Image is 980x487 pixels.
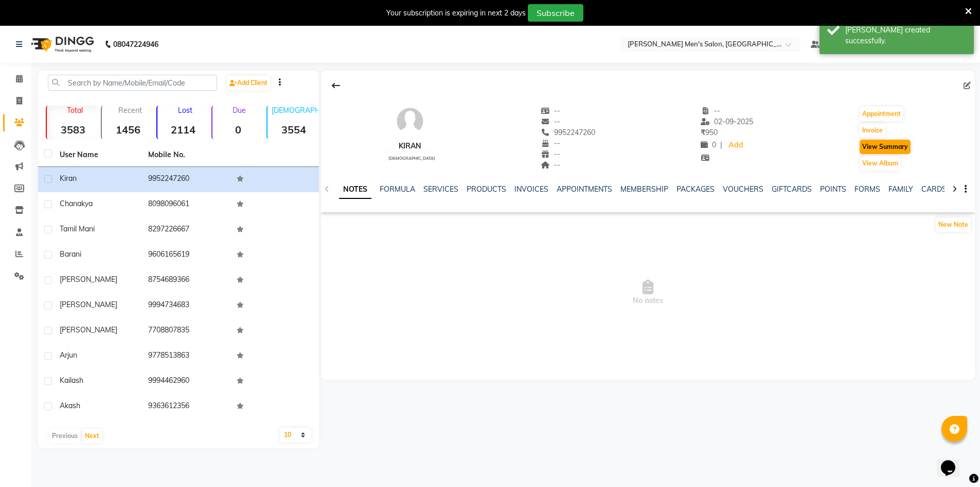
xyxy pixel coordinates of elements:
td: 9363612356 [142,394,230,419]
div: Back to Client [325,76,347,95]
td: 9994734683 [142,293,230,318]
span: Kailash [60,376,83,385]
a: APPOINTMENTS [557,184,612,194]
a: SERVICES [423,184,458,194]
span: ₹ [701,128,705,137]
span: 9952247260 [541,128,595,137]
b: 08047224946 [113,30,158,59]
a: Add Client [227,76,270,90]
button: Invoice [860,123,885,138]
a: PACKAGES [676,184,715,194]
span: No notes [321,241,975,344]
div: Your subscription is expiring in next 2 days [386,8,526,19]
span: 02-09-2025 [701,117,753,126]
button: Appointment [860,107,903,121]
span: | [720,140,722,150]
strong: 0 [212,123,264,136]
span: Chanakya [60,199,93,208]
span: -- [541,106,560,115]
td: 9606165619 [142,243,230,268]
span: 0 [701,140,716,149]
span: 950 [701,128,718,137]
iframe: chat widget [937,446,970,477]
td: 9952247260 [142,167,230,192]
a: MEMBERSHIP [620,184,668,194]
a: NOTES [339,180,371,199]
input: Search by Name/Mobile/Email/Code [48,75,217,91]
span: Barani [60,249,81,259]
td: 9778513863 [142,344,230,369]
div: Kiran [384,141,435,152]
span: Tamil Mani [60,224,95,233]
span: -- [541,149,560,159]
a: FORMS [854,184,880,194]
a: FAMILY [888,184,913,194]
button: View Album [860,156,901,171]
p: Total [51,106,99,115]
td: 7708807835 [142,318,230,344]
img: logo [26,30,97,59]
span: -- [541,139,560,148]
p: Lost [162,106,209,115]
button: Next [82,429,102,443]
p: [DEMOGRAPHIC_DATA] [272,106,319,115]
img: avatar [395,106,425,137]
td: 8098096061 [142,192,230,217]
strong: 3554 [268,123,319,136]
strong: 3583 [47,123,99,136]
span: [DEMOGRAPHIC_DATA] [388,156,435,161]
span: Kiran [60,174,77,183]
span: [PERSON_NAME] [60,275,117,284]
span: -- [701,106,720,115]
a: CARDS [921,184,947,194]
a: PRODUCTS [467,184,506,194]
td: 9994462960 [142,369,230,394]
p: Recent [106,106,154,115]
span: -- [541,117,560,126]
button: Subscribe [528,4,583,22]
td: 8297226667 [142,217,230,243]
p: Due [215,106,264,115]
th: User Name [54,143,142,167]
td: 8754689366 [142,268,230,293]
strong: 2114 [157,123,209,136]
a: Add [726,138,744,153]
span: -- [541,160,560,170]
span: Akash [60,401,80,410]
th: Mobile No. [142,143,230,167]
a: GIFTCARDS [772,184,812,194]
div: Bill created successfully. [845,25,966,46]
a: POINTS [820,184,846,194]
a: FORMULA [380,184,415,194]
button: View Summary [860,140,911,154]
strong: 1456 [102,123,154,136]
a: VOUCHERS [723,184,763,194]
button: New Note [936,217,971,232]
span: Arjun [60,350,77,360]
span: [PERSON_NAME] [60,325,117,334]
a: INVOICES [514,184,548,194]
span: [PERSON_NAME] [60,300,117,309]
